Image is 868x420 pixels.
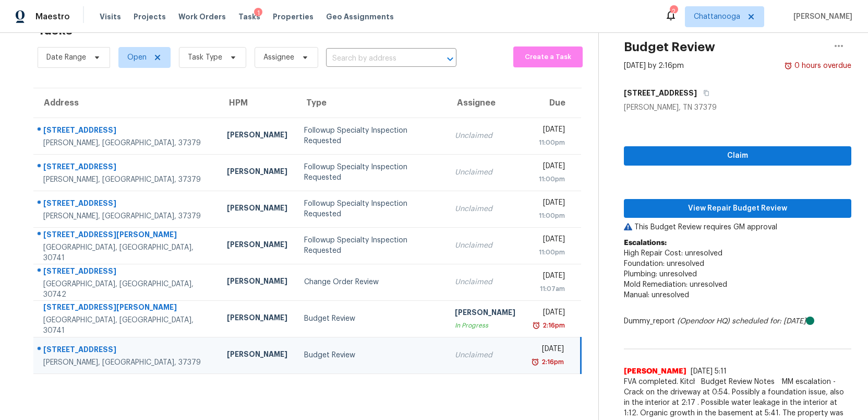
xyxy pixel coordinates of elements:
[624,88,697,98] h5: [STREET_ADDRESS]
[524,88,581,118] th: Due
[43,211,210,221] div: [PERSON_NAME], [GEOGRAPHIC_DATA], 37379
[455,320,515,331] div: In Progress
[43,315,210,336] div: [GEOGRAPHIC_DATA], [GEOGRAPHIC_DATA], 30741
[632,149,843,162] span: Claim
[304,125,438,146] div: Followup Specialty Inspection Requested
[43,125,210,138] div: [STREET_ADDRESS]
[539,357,564,367] div: 2:16pm
[227,166,287,179] div: [PERSON_NAME]
[792,61,851,71] div: 0 hours overdue
[33,88,219,118] th: Address
[532,211,565,221] div: 11:00pm
[304,199,438,219] div: Followup Specialty Inspection Requested
[624,250,722,257] span: High Repair Cost: unresolved
[789,11,852,22] span: [PERSON_NAME]
[304,313,438,324] div: Budget Review
[624,291,689,299] span: Manual: unresolved
[227,312,287,325] div: [PERSON_NAME]
[43,302,210,315] div: [STREET_ADDRESS][PERSON_NAME]
[227,239,287,252] div: [PERSON_NAME]
[455,240,515,251] div: Unclaimed
[532,271,565,284] div: [DATE]
[624,199,851,218] button: View Repair Budget Review
[691,368,727,375] span: [DATE] 5:11
[296,88,446,118] th: Type
[532,124,565,137] div: [DATE]
[532,234,565,247] div: [DATE]
[624,222,851,232] p: This Budget Review requires GM approval
[513,46,583,67] button: Create a Task
[35,11,70,22] span: Maestro
[43,344,210,357] div: [STREET_ADDRESS]
[43,266,210,279] div: [STREET_ADDRESS]
[134,11,166,22] span: Projects
[178,11,226,22] span: Work Orders
[624,61,684,71] div: [DATE] by 2:16pm
[632,202,843,215] span: View Repair Budget Review
[304,350,438,360] div: Budget Review
[43,198,210,211] div: [STREET_ADDRESS]
[532,197,565,211] div: [DATE]
[455,167,515,178] div: Unclaimed
[127,52,147,63] span: Open
[624,366,686,377] span: [PERSON_NAME]
[304,235,438,256] div: Followup Specialty Inspection Requested
[532,247,565,258] div: 11:00pm
[624,146,851,166] button: Claim
[624,260,704,267] span: Foundation: unresolved
[784,61,792,71] img: Overdue Alarm Icon
[540,320,565,331] div: 2:16pm
[43,229,210,242] div: [STREET_ADDRESS][PERSON_NAME]
[326,11,394,22] span: Geo Assignments
[43,242,210,263] div: [GEOGRAPHIC_DATA], [GEOGRAPHIC_DATA], 30741
[624,102,851,113] div: [PERSON_NAME], TN 37379
[304,277,438,287] div: Change Order Review
[43,279,210,300] div: [GEOGRAPHIC_DATA], [GEOGRAPHIC_DATA], 30742
[455,204,515,214] div: Unclaimed
[38,25,73,36] h2: Tasks
[219,88,296,118] th: HPM
[43,138,210,148] div: [PERSON_NAME], [GEOGRAPHIC_DATA], 37379
[263,52,294,63] span: Assignee
[670,6,677,17] div: 2
[532,320,540,331] img: Overdue Alarm Icon
[273,11,314,22] span: Properties
[677,318,730,325] i: (Opendoor HQ)
[447,88,524,118] th: Assignee
[531,357,539,367] img: Overdue Alarm Icon
[624,316,851,326] div: Dummy_report
[43,174,210,185] div: [PERSON_NAME], [GEOGRAPHIC_DATA], 37379
[443,52,457,66] button: Open
[732,318,806,325] i: scheduled for: [DATE]
[188,52,222,63] span: Task Type
[455,307,515,320] div: [PERSON_NAME]
[304,162,438,183] div: Followup Specialty Inspection Requested
[100,11,121,22] span: Visits
[519,51,577,63] span: Create a Task
[227,349,287,362] div: [PERSON_NAME]
[532,284,565,294] div: 11:07am
[532,307,565,320] div: [DATE]
[254,8,262,18] div: 1
[326,51,427,67] input: Search by address
[532,344,564,357] div: [DATE]
[46,52,86,63] span: Date Range
[227,130,287,143] div: [PERSON_NAME]
[43,357,210,368] div: [PERSON_NAME], [GEOGRAPHIC_DATA], 37379
[455,131,515,141] div: Unclaimed
[455,350,515,360] div: Unclaimed
[697,84,711,102] button: Copy Address
[695,377,781,387] span: Budget Review Notes
[532,174,565,184] div: 11:00pm
[624,281,727,288] span: Mold Remediation: unresolved
[532,161,565,174] div: [DATE]
[43,161,210,174] div: [STREET_ADDRESS]
[624,271,697,278] span: Plumbing: unresolved
[624,239,667,247] b: Escalations:
[227,276,287,289] div: [PERSON_NAME]
[694,11,740,22] span: Chattanooga
[227,203,287,216] div: [PERSON_NAME]
[238,13,260,20] span: Tasks
[624,42,715,52] h2: Budget Review
[532,137,565,148] div: 11:00pm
